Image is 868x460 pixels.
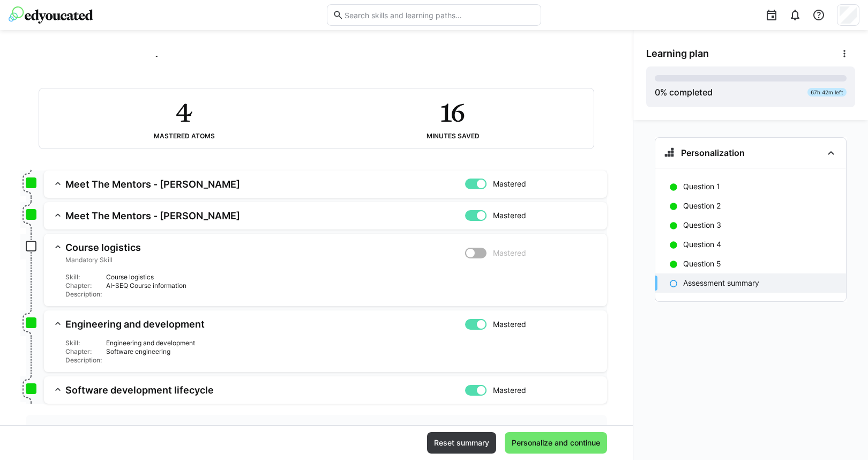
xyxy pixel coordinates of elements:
span: Mastered [493,210,526,221]
span: Personalize and continue [510,437,602,448]
div: Chapter: [65,281,102,290]
p: Assessment summary [683,278,759,288]
p: Question 1 [683,181,720,192]
h2: 4 [176,97,192,128]
span: Mandatory Skill [65,256,465,264]
div: Description: [65,356,102,365]
h3: Personalization [681,147,745,158]
span: 0 [655,87,660,98]
div: Based on your answers, we think you’ve already mastered 4 skill atoms. Mastered atoms are skipped... [26,415,607,454]
h3: Meet The Mentors - [PERSON_NAME] [65,210,465,222]
p: Question 3 [683,220,721,231]
span: Reset summary [432,437,491,448]
span: Mastered [493,179,526,189]
div: AI-SEQ Course information [106,281,598,290]
button: Personalize and continue [505,432,607,454]
span: Learning plan [646,48,709,60]
div: Skill: [65,339,102,347]
h3: Engineering and development [65,318,465,330]
h3: Meet The Mentors - [PERSON_NAME] [65,178,465,190]
p: Question 5 [683,258,721,269]
input: Search skills and learning paths… [343,10,535,20]
p: Question 2 [683,201,721,211]
div: Skill: [65,273,102,281]
span: Mastered [493,248,526,258]
h2: 16 [440,97,465,128]
h3: Software development lifecycle [65,384,465,396]
div: 67h 42m left [807,88,847,97]
div: Chapter: [65,347,102,356]
div: Engineering and development [106,339,598,347]
div: Course logistics [106,273,598,281]
div: % completed [655,86,713,99]
div: Mastered atoms [154,132,215,140]
h3: Course logistics [65,241,465,254]
div: Description: [65,290,102,299]
span: Mastered [493,385,526,396]
div: Software engineering [106,347,598,356]
span: Mastered [493,319,526,330]
button: Reset summary [427,432,496,454]
p: Question 4 [683,239,721,250]
div: Minutes saved [426,132,480,140]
